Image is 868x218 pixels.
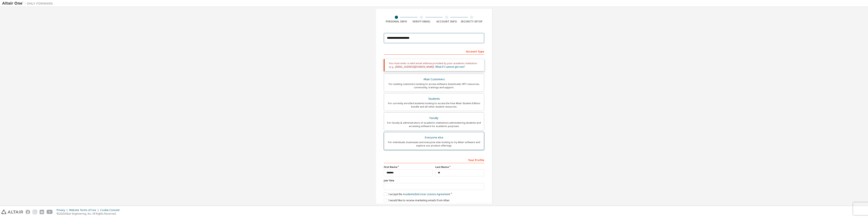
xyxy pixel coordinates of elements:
[384,179,484,182] label: Job Title
[384,59,484,71] div: You must enter a valid email address provided by your academic institution (e.g., ).
[387,96,481,102] div: Students
[387,102,481,108] div: For currently enrolled students looking to access the free Altair Student Edition bundle and all ...
[40,210,44,214] img: linkedin.svg
[384,156,484,163] div: Your Profile
[434,20,459,23] div: Account Info
[384,48,484,55] div: Account Type
[57,208,69,212] div: Privacy
[384,199,450,202] label: I would like to receive marketing emails from Altair
[435,165,484,169] label: Last Name
[409,20,434,23] div: Verify Email
[387,76,481,82] div: Altair Customers
[459,20,484,23] div: Security Setup
[33,210,37,214] img: instagram.svg
[57,212,122,215] p: © 2025 Altair Engineering, Inc. All Rights Reserved.
[384,192,450,196] label: I accept the
[387,135,481,141] div: Everyone else
[387,121,481,128] div: For faculty & administrators of academic institutions administering students and accessing softwa...
[403,192,450,196] a: Academic End-User License Agreement
[100,208,122,212] div: Cookie Consent
[69,208,100,212] div: Website Terms of Use
[395,65,433,69] span: [EMAIL_ADDRESS][DOMAIN_NAME]
[384,20,409,23] div: Personal Info
[47,210,53,214] img: youtube.svg
[26,210,30,214] img: facebook.svg
[384,165,433,169] label: First Name
[2,1,55,6] img: Altair One
[1,210,23,214] img: altair_logo.svg
[387,141,481,147] div: For individuals, businesses and everyone else looking to try Altair software and explore our prod...
[387,82,481,89] div: For existing customers looking to access software downloads, HPC resources, community, trainings ...
[387,115,481,121] div: Faculty
[435,65,465,69] a: What if I cannot get one?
